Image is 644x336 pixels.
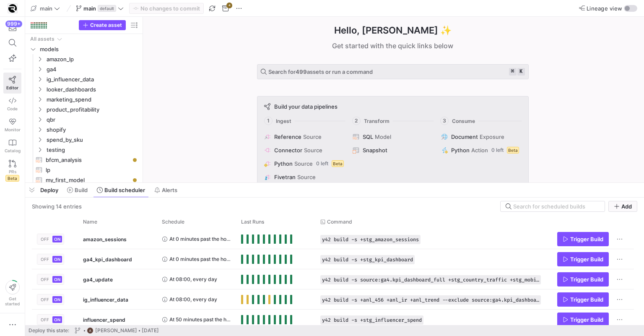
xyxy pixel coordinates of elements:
span: ON [54,317,60,322]
span: SQL [363,133,373,140]
span: ga4_kpi_dashboard [83,250,132,269]
a: Monitor [3,115,21,135]
span: product_profitability [47,105,138,115]
span: OFF [41,297,49,302]
div: Press SPACE to select this row. [29,94,139,104]
span: marketing_spend [47,95,138,104]
button: SQLModel [351,132,434,142]
span: looker_dashboards [47,85,138,94]
span: Catalog [5,148,21,153]
span: OFF [41,237,49,242]
span: Name [83,219,97,225]
span: Action [471,147,488,154]
span: Connector [274,147,302,154]
span: Build [75,187,88,193]
button: Add [608,201,637,212]
span: Alerts [162,187,177,193]
span: Source [297,174,316,180]
button: Trigger Build [557,272,609,287]
div: Press SPACE to select this row. [29,155,139,165]
button: Build [63,183,91,197]
div: Press SPACE to select this row. [29,54,139,64]
span: Beta [332,160,344,167]
div: Press SPACE to select this row. [29,74,139,84]
h1: Hello, [PERSON_NAME] ✨ [334,23,452,37]
div: Press SPACE to select this row. [29,44,139,54]
span: At 0 minutes past the hour, every 3 hours, every day [169,249,231,269]
img: https://lh3.googleusercontent.com/a/AEdFTp4_8LqxRyxVUtC19lo4LS2NU-n5oC7apraV2tR5=s96-c [87,327,93,334]
span: Trigger Build [570,296,603,303]
strong: 499 [296,68,307,75]
button: Trigger Build [557,292,609,307]
div: Press SPACE to select this row. [29,64,139,74]
div: Press SPACE to select this row. [32,289,634,310]
span: Source [294,160,313,167]
button: https://lh3.googleusercontent.com/a/AEdFTp4_8LqxRyxVUtC19lo4LS2NU-n5oC7apraV2tR5=s96-c[PERSON_NAM... [73,325,161,336]
button: Getstarted [3,277,21,310]
div: Press SPACE to select this row. [32,269,634,289]
span: PRs [9,169,16,174]
span: y42 build -s +anl_456 +anl_ir +anl_trend --exclude source:ga4.kpi_dashboard_full [322,297,539,303]
span: Schedule [162,219,184,225]
span: influencer_spend [83,310,125,330]
span: At 0 minutes past the hour, every 2 hours, every day [169,229,231,249]
div: Press SPACE to select this row. [29,135,139,145]
a: Catalog [3,135,21,156]
img: https://storage.googleapis.com/y42-prod-data-exchange/images/9vP1ZiGb3SDtS36M2oSqLE2NxN9MAbKgqIYc... [8,4,17,13]
span: ON [54,257,60,262]
a: bfcm_analysis​​​​​​​​​​ [29,155,139,165]
button: PythonAction0 leftBeta [439,145,523,155]
span: ga4_update [83,270,113,289]
button: Create asset [79,20,126,30]
span: Python [451,147,470,154]
span: Beta [507,147,519,154]
span: Search for assets or run a command [268,68,373,75]
span: Exposure [480,133,504,140]
span: Monitor [5,127,21,132]
span: Deploy this state: [29,328,69,333]
button: ReferenceSource [262,132,346,142]
div: Press SPACE to select this row. [32,229,634,249]
button: FivetranSource [262,172,346,182]
span: Command [327,219,352,225]
span: Python [274,160,293,167]
span: spend_by_sku [47,135,138,145]
button: Alerts [151,183,181,197]
div: Press SPACE to select this row. [29,175,139,185]
button: DocumentExposure [439,132,523,142]
input: Search for scheduled builds [513,203,600,210]
span: OFF [41,277,49,282]
span: Last Runs [241,219,264,225]
a: Editor [3,73,21,94]
div: Showing 14 entries [32,203,82,210]
button: ConnectorSource [262,145,346,155]
a: lp​​​​​​​​​​ [29,165,139,175]
span: Lineage view [587,5,622,12]
span: Source [304,147,322,154]
span: main [40,5,52,12]
span: Model [375,133,391,140]
span: y42 build -s +stg_amazon_sessions [322,237,419,242]
button: maindefault [74,3,126,14]
span: ig_influencer_data [47,75,138,84]
button: Trigger Build [557,232,609,246]
button: main [29,3,62,14]
div: Press SPACE to select this row. [32,310,634,330]
span: At 08:00, every day [169,269,217,289]
a: PRsBeta [3,156,21,185]
div: Press SPACE to select this row. [29,34,139,44]
span: testing [47,145,138,155]
span: amazon_sessions [83,229,127,249]
span: bfcm_analysis​​​​​​​​​​ [46,155,130,165]
span: ON [54,277,60,282]
span: ON [54,297,60,302]
span: Snapshot [363,147,387,154]
div: Press SPACE to select this row. [32,249,634,269]
div: Press SPACE to select this row. [29,125,139,135]
span: ig_influencer_data [83,290,128,310]
span: 0 left [316,161,328,167]
span: qbr [47,115,138,125]
span: Fivetran [274,174,296,180]
span: y42 build -s +stg_influencer_spend [322,317,422,323]
span: Code [7,106,18,111]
